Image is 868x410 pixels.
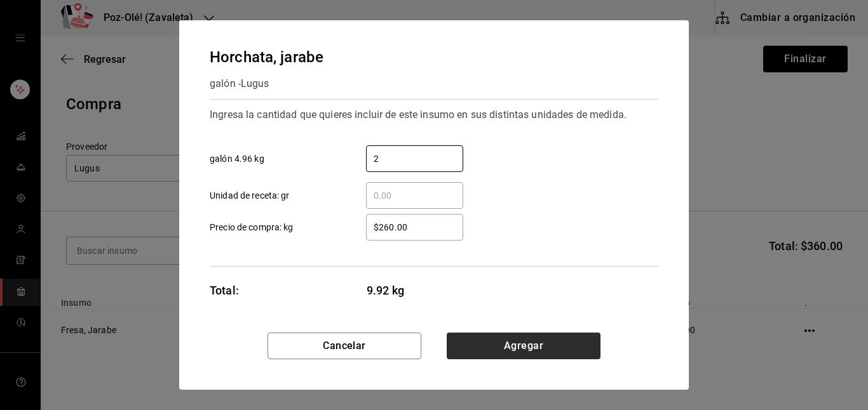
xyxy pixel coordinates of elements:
div: Total: [210,282,239,299]
span: Unidad de receta: gr [210,189,290,202]
span: 9.92 kg [367,282,464,299]
span: Precio de compra: kg [210,221,294,234]
button: Agregar [447,333,600,359]
button: Cancelar [268,333,421,359]
input: galón 4.96 kg [366,151,463,166]
div: galón - Lugus [210,74,323,94]
div: Ingresa la cantidad que quieres incluir de este insumo en sus distintas unidades de medida. [210,105,658,125]
input: Unidad de receta: gr [366,188,463,203]
input: Precio de compra: kg [366,220,463,235]
div: Horchata, jarabe [210,46,323,69]
span: galón 4.96 kg [210,152,264,166]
